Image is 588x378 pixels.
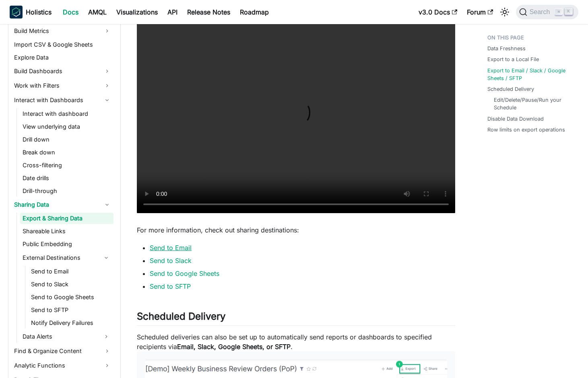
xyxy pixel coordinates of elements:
[182,6,235,18] a: Release Notes
[414,6,462,18] a: v3.0 Docs
[20,213,113,224] a: Export & Sharing Data
[12,39,113,50] a: Import CSV & Google Sheets
[83,6,111,18] a: AMQL
[177,343,291,351] strong: Email, Slack, Google Sheets, or SFTP
[29,317,113,329] a: Notify Delivery Failures
[235,6,274,18] a: Roadmap
[150,282,191,290] a: Send to SFTP
[26,7,52,17] b: Holistics
[150,269,219,277] a: Send to Google Sheets
[20,330,99,343] a: Data Alerts
[20,173,113,184] a: Date drills
[150,257,192,265] a: Send to Slack
[555,8,563,16] kbd: ⌘
[163,6,182,18] a: API
[20,160,113,171] a: Cross-filtering
[12,345,113,357] a: Find & Organize Content
[498,6,511,18] button: Switch between dark and light mode (currently light mode)
[516,5,578,19] button: Search (Command+K)
[12,65,113,78] a: Build Dashboards
[462,6,498,18] a: Forum
[137,310,455,326] h2: Scheduled Delivery
[20,185,113,197] a: Drill-through
[58,6,83,18] a: Docs
[12,25,113,37] a: Build Metrics
[20,108,113,119] a: Interact with dashboard
[487,67,575,82] a: Export to Email / Slack / Google Sheets / SFTP
[137,22,455,213] video: Your browser does not support embedding video, but you can .
[20,121,113,132] a: View underlying data
[487,55,539,63] a: Export to a Local File
[20,226,113,237] a: Shareable Links
[20,147,113,158] a: Break down
[99,251,113,264] button: Collapse sidebar category 'External Destinations'
[20,238,113,250] a: Public Embedding
[12,79,113,92] a: Work with Filters
[494,96,572,111] a: Edit/Delete/Pause/Run your Schedule
[12,94,113,107] a: Interact with Dashboards
[12,198,113,211] a: Sharing Data
[99,330,113,343] button: Expand sidebar category 'Data Alerts'
[29,266,113,277] a: Send to Email
[10,6,23,18] img: Holistics
[487,45,526,52] a: Data Freshness
[20,134,113,145] a: Drill down
[487,85,534,93] a: Scheduled Delivery
[137,225,455,235] p: For more information, check out sharing destinations:
[487,115,544,123] a: Disable Data Download
[565,8,573,15] kbd: K
[12,52,113,63] a: Explore Data
[527,8,555,16] span: Search
[111,6,163,18] a: Visualizations
[12,359,113,372] a: Analytic Functions
[20,251,99,264] a: External Destinations
[29,292,113,303] a: Send to Google Sheets
[29,304,113,316] a: Send to SFTP
[150,244,192,252] a: Send to Email
[10,6,52,18] a: HolisticsHolistics
[487,126,565,134] a: Row limits on export operations
[29,279,113,290] a: Send to Slack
